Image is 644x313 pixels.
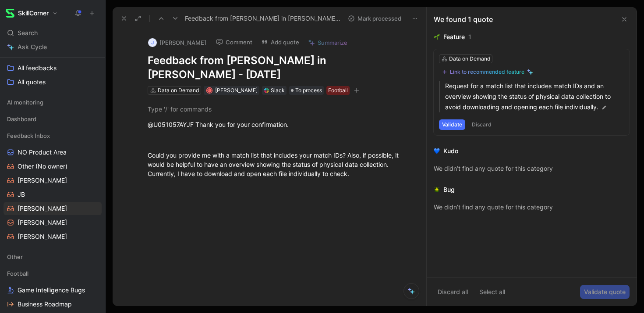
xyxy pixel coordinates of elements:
a: Game Intelligence Bugs [4,284,102,297]
span: NO Product Area [18,148,67,157]
a: All feedbacks [4,61,102,75]
div: We didn’t find any quote for this category [434,202,630,212]
div: Bug [443,184,455,195]
span: [PERSON_NAME] [18,176,67,185]
a: Other (No owner) [4,160,102,173]
div: Feature [443,32,465,42]
img: 💙 [434,148,440,154]
span: [PERSON_NAME] [18,204,67,213]
div: We didn’t find any quote for this category [434,163,630,174]
img: pen.svg [601,104,607,111]
button: Select all [475,285,509,299]
span: AI monitoring [7,98,43,107]
button: Link to recommended feature [439,67,536,77]
button: J[PERSON_NAME] [144,36,210,49]
div: AI monitoring [4,96,102,109]
span: JB [18,190,25,199]
a: [PERSON_NAME] [4,174,102,187]
h1: SkillCorner [18,9,49,17]
span: [PERSON_NAME] [18,232,67,241]
button: Validate quote [580,285,630,299]
div: Other [4,250,102,266]
a: Business Roadmap [4,298,102,311]
img: 🪲 [434,187,440,193]
div: Data on Demand [449,54,490,63]
div: Other [4,250,102,263]
div: 1 [468,32,471,42]
a: [PERSON_NAME] [4,230,102,243]
button: Add quote [257,36,303,48]
span: Football [7,269,28,278]
div: Kudo [443,146,458,156]
div: Slack [271,86,285,95]
span: [PERSON_NAME] [18,218,67,227]
a: All quotes [4,76,102,89]
h1: Feedback from [PERSON_NAME] in [PERSON_NAME] - [DATE] [148,54,410,82]
div: J [148,38,157,47]
span: Search [18,28,38,38]
button: Mark processed [344,12,405,25]
div: Football [328,86,348,95]
div: To process [289,86,324,95]
div: Could you provide me with a match list that includes your match IDs? Also, if possible, it would ... [148,151,410,178]
div: AI monitoring [4,96,102,112]
span: Dashboard [7,115,36,123]
span: To process [295,86,322,95]
div: L [207,88,212,93]
div: Feedback InboxNO Product AreaOther (No owner)[PERSON_NAME]JB[PERSON_NAME][PERSON_NAME][PERSON_NAME] [4,129,102,243]
a: Ask Cycle [4,40,102,54]
button: Summarize [304,36,351,49]
button: Discard [469,119,495,130]
span: All feedbacks [18,64,57,72]
div: Dashboard [4,112,102,128]
button: Discard all [434,285,472,299]
button: SkillCornerSkillCorner [4,7,60,19]
span: Feedback from [PERSON_NAME] in [PERSON_NAME] - [DATE] [185,13,340,24]
div: We found 1 quote [434,14,493,25]
div: Feedback Inbox [4,129,102,142]
div: @U051057AYJF Thank you for your confirmation. [148,120,410,129]
span: Other (No owner) [18,162,67,171]
span: Game Intelligence Bugs [18,286,85,295]
span: Other [7,252,23,261]
div: Link to recommended feature [450,68,524,76]
span: [PERSON_NAME] [215,87,258,94]
p: Request for a match list that includes match IDs and an overview showing the status of physical d... [445,81,624,112]
a: JB [4,188,102,201]
span: Ask Cycle [18,42,47,52]
img: 🌱 [434,34,440,40]
div: Dashboard [4,112,102,126]
div: Football [4,267,102,280]
div: Data on Demand [158,86,199,95]
span: Business Roadmap [18,300,72,309]
div: Search [4,26,102,40]
a: [PERSON_NAME] [4,216,102,229]
span: Feedback Inbox [7,131,50,140]
a: [PERSON_NAME] [4,202,102,215]
img: SkillCorner [6,9,14,18]
button: Comment [212,36,256,48]
span: Summarize [318,39,347,47]
button: Validate [439,119,465,130]
span: All quotes [18,78,46,86]
a: NO Product Area [4,146,102,159]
